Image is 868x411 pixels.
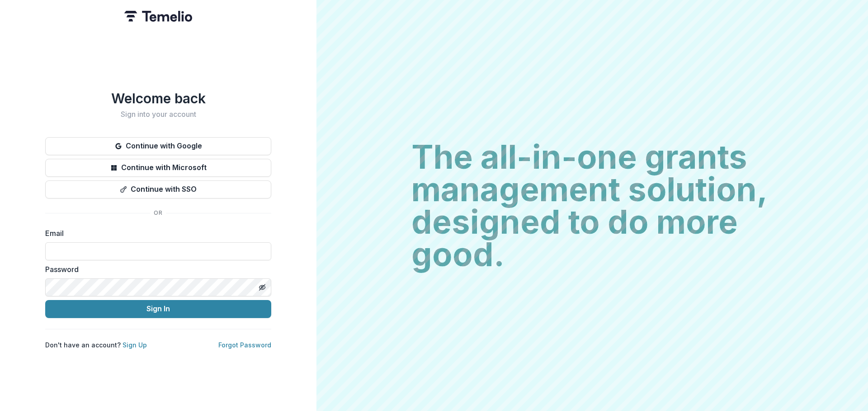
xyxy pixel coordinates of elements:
label: Email [45,228,266,239]
img: Temelio [124,11,192,22]
button: Continue with Google [45,137,271,155]
a: Forgot Password [218,341,271,349]
button: Continue with SSO [45,180,271,199]
label: Password [45,264,266,275]
button: Sign In [45,300,271,318]
p: Don't have an account? [45,340,147,350]
h1: Welcome back [45,90,271,106]
button: Continue with Microsoft [45,159,271,177]
h2: Sign into your account [45,110,271,119]
a: Sign Up [123,341,147,349]
button: Toggle password visibility [255,280,269,295]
